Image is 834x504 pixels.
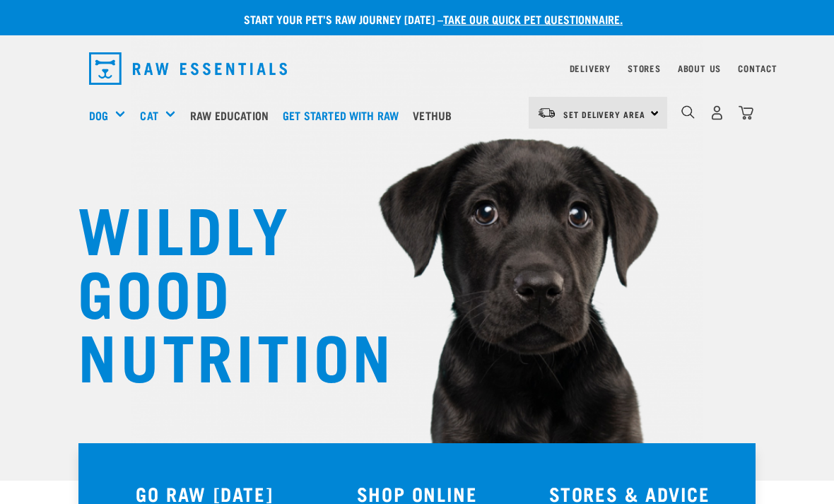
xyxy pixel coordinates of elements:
[710,105,724,120] img: user.png
[739,105,753,120] img: home-icon@2x.png
[78,47,756,90] nav: dropdown navigation
[78,194,360,385] h1: WILDLY GOOD NUTRITION
[570,66,611,71] a: Delivery
[678,66,721,71] a: About Us
[563,112,645,117] span: Set Delivery Area
[89,52,287,85] img: Raw Essentials Logo
[628,66,661,71] a: Stores
[187,87,279,143] a: Raw Education
[89,107,108,124] a: Dog
[681,105,695,119] img: home-icon-1@2x.png
[738,66,777,71] a: Contact
[140,107,158,124] a: Cat
[409,87,462,143] a: Vethub
[279,87,409,143] a: Get started with Raw
[537,107,556,119] img: van-moving.png
[443,16,623,22] a: take our quick pet questionnaire.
